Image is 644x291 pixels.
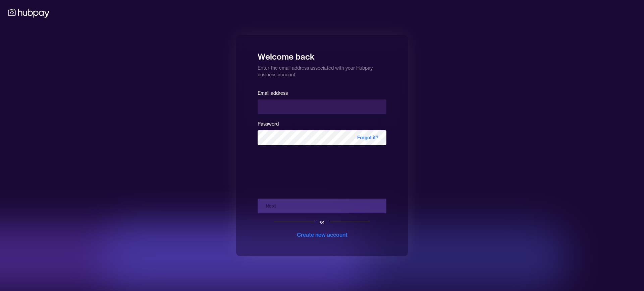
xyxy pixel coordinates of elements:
[320,219,324,225] div: or
[258,121,279,127] label: Password
[297,231,347,239] div: Create new account
[258,90,288,96] label: Email address
[258,47,386,62] h1: Welcome back
[349,130,386,145] span: Forgot it?
[258,62,386,78] p: Enter the email address associated with your Hubpay business account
